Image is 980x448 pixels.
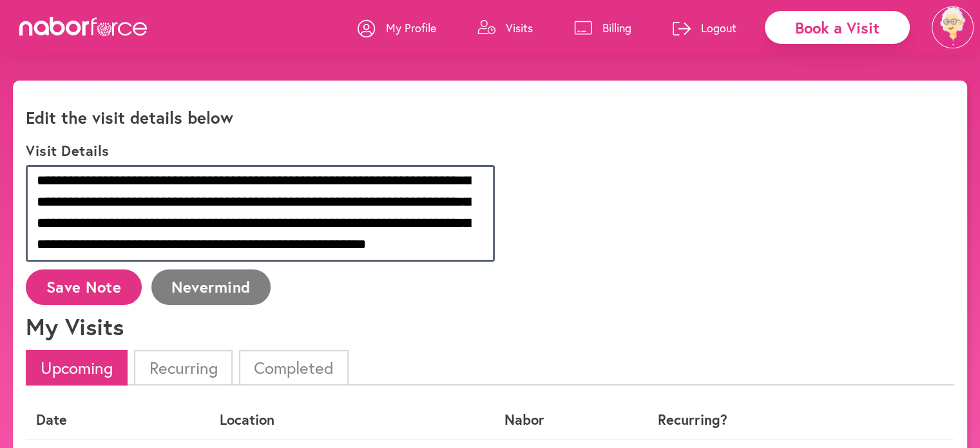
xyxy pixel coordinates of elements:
label: Visit Details [26,142,110,159]
img: efc20bcf08b0dac87679abea64c1faab.png [932,6,974,48]
th: Nabor [494,401,640,439]
a: Logout [673,8,736,47]
a: Billing [574,8,631,47]
a: My Profile [358,8,436,47]
li: Upcoming [26,350,128,385]
p: Billing [602,20,631,35]
li: Recurring [134,350,232,385]
div: Book a Visit [765,11,910,44]
h1: My Visits [26,313,124,340]
p: My Profile [386,20,436,35]
li: Completed [239,350,349,385]
p: Visits [506,20,533,35]
th: Recurring? [640,401,744,439]
th: Date [26,401,209,439]
th: Location [209,401,494,439]
a: Visits [477,8,533,47]
h2: Edit the visit details below [26,108,945,128]
p: Logout [701,20,736,35]
button: Save Note [26,269,142,305]
button: Nevermind [151,269,271,305]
